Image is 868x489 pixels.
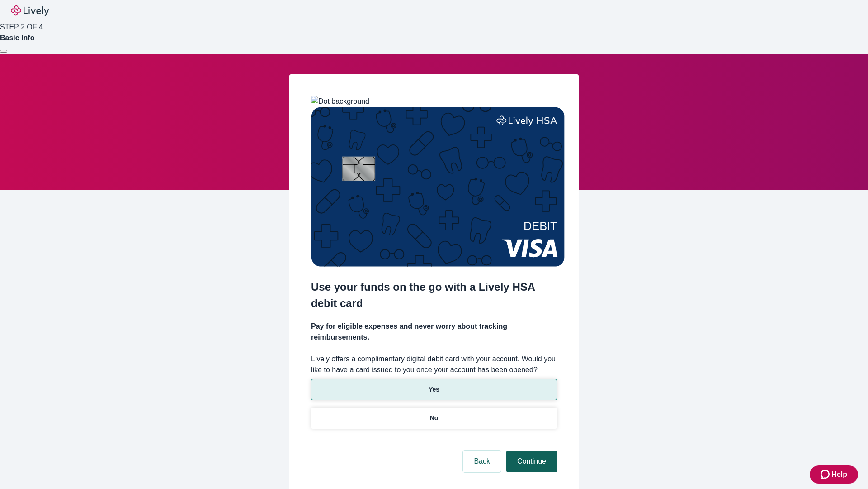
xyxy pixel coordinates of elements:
[429,385,439,394] p: Yes
[311,279,557,312] h2: Use your funds on the go with a Lively HSA debit card
[506,451,557,472] button: Continue
[311,354,557,375] label: Lively offers a complimentary digital debit card with your account. Would you like to have a card...
[430,413,439,423] p: No
[11,5,49,16] img: Lively
[821,469,831,480] svg: Zendesk support icon
[311,96,369,107] img: Dot background
[810,465,858,484] button: Zendesk support iconHelp
[311,379,557,400] button: Yes
[463,451,501,472] button: Back
[311,407,557,429] button: No
[831,469,847,480] span: Help
[311,321,557,343] h4: Pay for eligible expenses and never worry about tracking reimbursements.
[311,107,565,267] img: Debit card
